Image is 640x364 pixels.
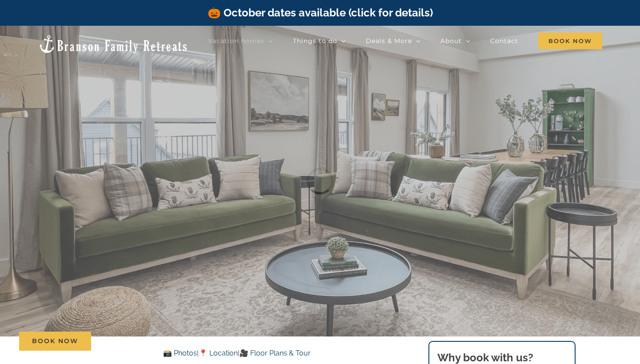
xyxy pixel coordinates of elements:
[490,38,518,44] span: Contact
[293,38,337,44] span: Things to do
[208,32,602,50] nav: Main Menu
[78,348,396,359] p: | |
[208,32,273,50] a: Vacation homes
[440,32,470,50] a: About
[208,6,433,19] a: 🎃 October dates available (click for details)
[366,38,412,44] span: Deals & More
[293,32,346,50] a: Things to do
[199,349,238,357] a: 📍 Location
[38,34,188,54] img: Branson Family Retreats Logo
[240,349,311,357] a: 🎥 Floor Plans & Tour
[440,38,462,44] span: About
[163,349,197,357] a: 📸 Photos
[32,337,78,345] span: Book Now
[208,38,264,44] span: Vacation homes
[19,332,91,351] a: Book Now
[490,32,518,50] a: Contact
[538,32,602,49] span: Book Now
[366,32,420,50] a: Deals & More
